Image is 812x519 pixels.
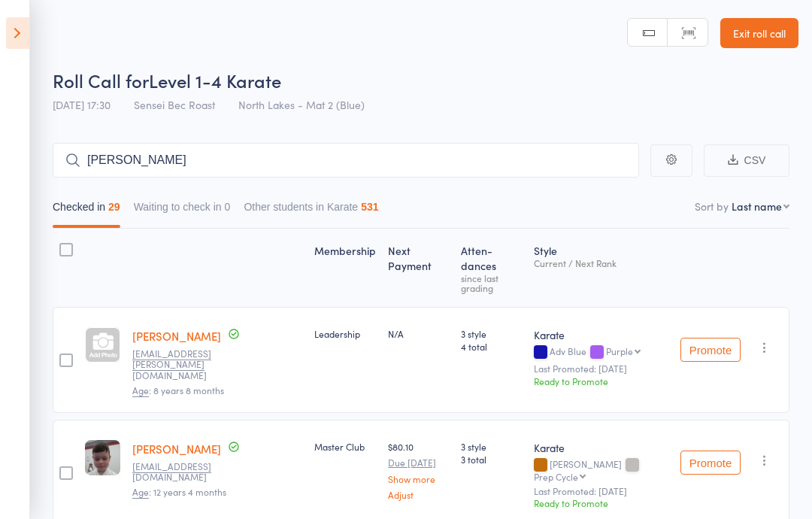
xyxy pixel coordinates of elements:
[314,440,376,453] div: Master Club
[606,346,633,356] div: Purple
[534,346,668,359] div: Adv Blue
[680,338,741,362] button: Promote
[461,327,522,340] span: 3 style
[704,144,789,177] button: CSV
[382,235,455,300] div: Next Payment
[225,201,231,213] div: 0
[132,485,226,499] span: : 12 years 4 months
[534,440,668,455] div: Karate
[108,201,120,213] div: 29
[244,193,378,228] button: Other students in Karate531
[132,461,230,483] small: bamba1811@bigpond.com
[149,68,281,93] span: Level 1-4 Karate
[461,340,522,353] span: 4 total
[53,143,639,178] input: Search by name
[534,459,668,481] div: [PERSON_NAME]
[695,199,729,214] label: Sort by
[388,327,449,340] div: N/A
[534,486,668,496] small: Last Promoted: [DATE]
[461,440,522,453] span: 3 style
[534,363,668,374] small: Last Promoted: [DATE]
[53,193,120,228] button: Checked in29
[461,453,522,466] span: 3 total
[53,68,149,93] span: Roll Call for
[361,201,378,213] div: 531
[238,97,365,112] span: North Lakes - Mat 2 (Blue)
[534,496,668,509] div: Ready to Promote
[534,327,668,342] div: Karate
[680,451,741,475] button: Promote
[132,328,221,344] a: [PERSON_NAME]
[455,235,528,300] div: Atten­dances
[85,440,120,475] img: image1596844112.png
[388,440,449,499] div: $80.10
[53,97,111,112] span: [DATE] 17:30
[134,97,215,112] span: Sensei Bec Roast
[528,235,674,300] div: Style
[132,384,224,397] span: : 8 years 8 months
[534,375,668,387] div: Ready to Promote
[388,457,449,468] small: Due [DATE]
[132,441,221,457] a: [PERSON_NAME]
[732,199,782,214] div: Last name
[388,474,449,484] a: Show more
[534,472,578,481] div: Prep Cycle
[132,348,230,381] small: martinique.caccamo@gmail.com
[388,490,449,499] a: Adjust
[308,235,382,300] div: Membership
[134,193,231,228] button: Waiting to check in0
[314,327,376,340] div: Leadership
[534,258,668,268] div: Current / Next Rank
[461,273,522,293] div: since last grading
[720,18,798,48] a: Exit roll call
